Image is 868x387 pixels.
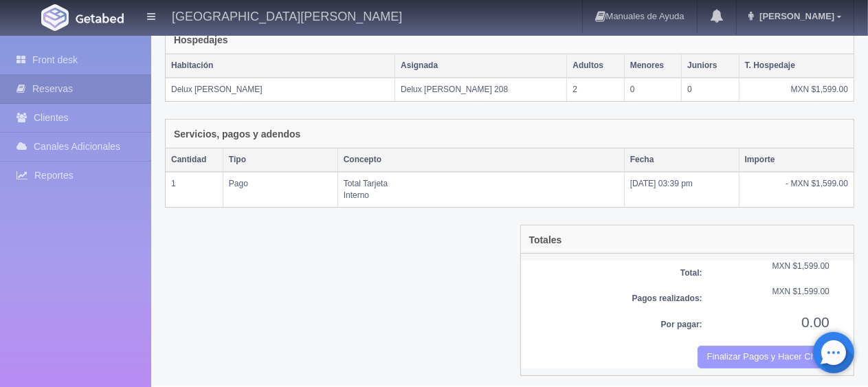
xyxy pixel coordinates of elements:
td: [DATE] 03:39 pm [624,172,739,207]
td: 0 [682,78,739,101]
div: 0.00 [713,312,840,332]
td: Pago [223,172,337,207]
th: Habitación [166,54,395,78]
button: Finalizar Pagos y Hacer Checkout [698,346,830,368]
th: Adultos [567,54,624,78]
td: Total Tarjeta Interno [337,172,624,207]
th: Importe [739,148,854,172]
span: [PERSON_NAME] [756,11,834,21]
b: Pagos realizados: [632,294,702,303]
td: 0 [624,78,681,101]
b: Total: [680,268,702,278]
td: - MXN $1,599.00 [739,172,854,207]
h4: Totales [529,235,562,245]
th: Menores [624,54,681,78]
h4: Hospedajes [174,35,228,45]
img: Getabed [76,13,124,23]
div: MXN $1,599.00 [713,286,840,298]
h4: Servicios, pagos y adendos [174,129,300,140]
th: T. Hospedaje [739,54,854,78]
th: Juniors [682,54,739,78]
div: MXN $1,599.00 [713,261,840,272]
th: Concepto [337,148,624,172]
td: Delux [PERSON_NAME] 208 [395,78,567,101]
td: 2 [567,78,624,101]
th: Cantidad [166,148,223,172]
img: Getabed [41,4,69,31]
td: MXN $1,599.00 [739,78,854,101]
td: 1 [166,172,223,207]
td: Delux [PERSON_NAME] [166,78,395,101]
th: Fecha [624,148,739,172]
th: Asignada [395,54,567,78]
b: Por pagar: [661,320,702,329]
h4: [GEOGRAPHIC_DATA][PERSON_NAME] [172,7,402,24]
th: Tipo [223,148,337,172]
